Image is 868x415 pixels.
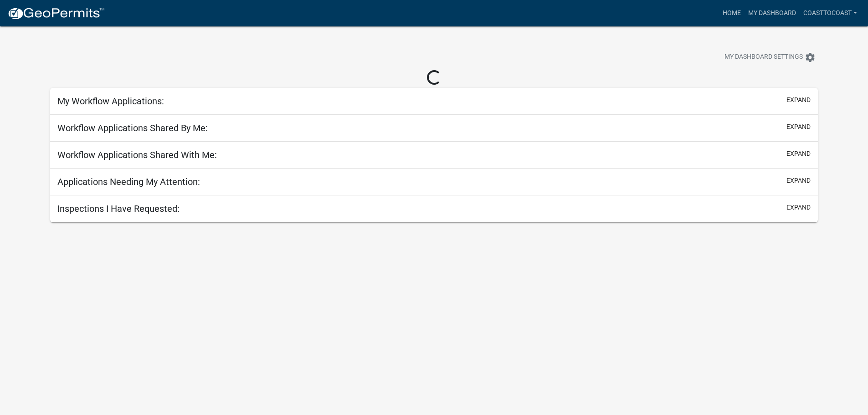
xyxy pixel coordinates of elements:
[717,48,823,66] button: My Dashboard Settingssettings
[805,52,816,63] i: settings
[786,203,811,212] button: expand
[786,149,811,159] button: expand
[786,122,811,132] button: expand
[724,52,803,63] span: My Dashboard Settings
[57,176,200,187] h5: Applications Needing My Attention:
[800,5,861,22] a: CoastToCoast
[719,5,745,22] a: Home
[786,176,811,185] button: expand
[57,203,180,214] h5: Inspections I Have Requested:
[57,149,217,160] h5: Workflow Applications Shared With Me:
[57,96,164,107] h5: My Workflow Applications:
[745,5,800,22] a: My Dashboard
[57,123,208,133] h5: Workflow Applications Shared By Me:
[786,95,811,105] button: expand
